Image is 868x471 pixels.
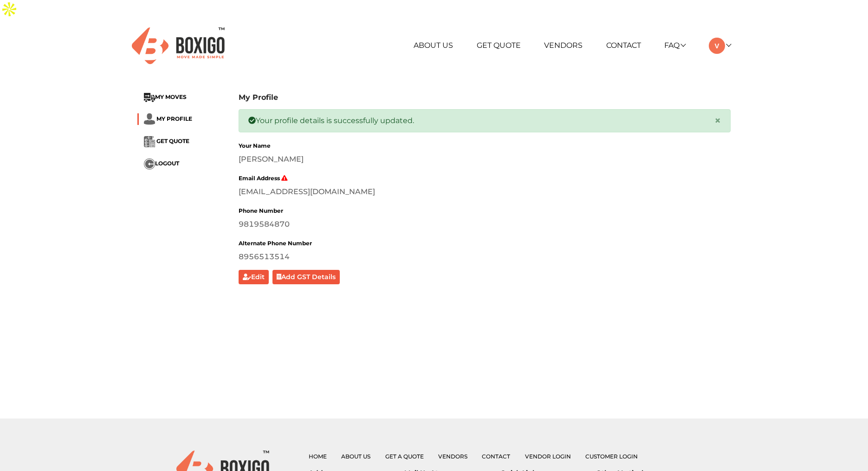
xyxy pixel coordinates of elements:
button: Add GST Details [272,270,340,284]
img: ... [144,158,155,170]
a: Customer Login [585,453,638,460]
a: ... MY PROFILE [144,115,192,122]
span: MY MOVES [155,93,187,100]
div: [PERSON_NAME] [239,154,731,165]
div: 8956513514 [239,251,731,262]
a: About Us [341,453,370,460]
label: Your Name [239,142,271,150]
label: Email Address [239,174,288,183]
a: Vendor Login [525,453,571,460]
a: About Us [414,41,453,50]
h3: My Profile [239,93,731,102]
a: Vendors [438,453,467,460]
span: MY PROFILE [156,115,192,122]
a: Get Quote [477,41,521,50]
img: ... [144,136,155,147]
span: GET QUOTE [156,137,189,144]
a: Contact [482,453,510,460]
img: ... [144,93,155,102]
a: ... GET QUOTE [144,137,189,144]
div: [EMAIL_ADDRESS][DOMAIN_NAME] [239,186,731,197]
div: Your profile details is successfully updated. [239,109,731,132]
a: Get a Quote [385,453,424,460]
span: × [714,114,721,127]
img: Boxigo [132,27,225,64]
a: ...MY MOVES [144,93,187,100]
button: Edit [239,270,269,284]
span: LOGOUT [155,160,179,167]
img: ... [144,113,155,125]
label: Phone Number [239,207,283,215]
div: 9819584870 [239,219,731,230]
a: Vendors [544,41,583,50]
button: Close [705,110,730,132]
button: ...LOGOUT [144,158,179,170]
a: Home [309,453,327,460]
label: Alternate Phone Number [239,239,312,248]
a: FAQ [664,41,685,50]
a: Contact [606,41,641,50]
